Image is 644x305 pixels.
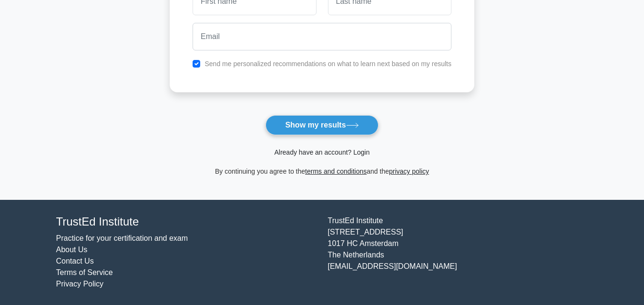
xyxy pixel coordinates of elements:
[56,234,188,242] a: Practice for your certification and exam
[274,148,369,156] a: Already have an account? Login
[56,246,88,254] a: About Us
[204,60,451,68] label: Send me personalized recommendations on what to learn next based on my results
[164,166,480,177] div: By continuing you agree to the and the
[266,115,378,135] button: Show my results
[389,167,429,175] a: privacy policy
[56,280,104,288] a: Privacy Policy
[56,257,94,265] a: Contact Us
[193,23,451,50] input: Email
[305,167,367,175] a: terms and conditions
[56,268,113,276] a: Terms of Service
[322,215,594,290] div: TrustEd Institute [STREET_ADDRESS] 1017 HC Amsterdam The Netherlands [EMAIL_ADDRESS][DOMAIN_NAME]
[56,215,317,229] h4: TrustEd Institute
